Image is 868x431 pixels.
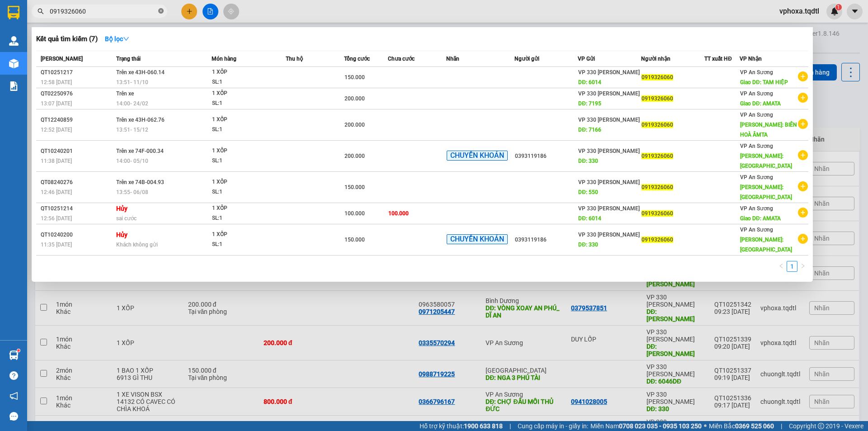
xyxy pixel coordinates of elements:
div: QT10240201 [41,147,113,156]
span: close-circle [158,7,164,16]
span: question-circle [9,371,18,380]
span: right [800,263,806,269]
span: DĐ: 6014 [578,215,601,222]
div: 1 XỐP [212,67,280,77]
span: VP An Sương [740,90,773,97]
span: DĐ: 7195 [578,100,601,107]
li: Previous Page [776,261,787,272]
span: 11:38 [DATE] [41,158,72,164]
span: [PERSON_NAME] [41,56,83,62]
span: VP An Sương [740,143,773,149]
span: Nhãn [446,56,459,62]
div: 0393119186 [515,152,577,161]
span: Thu hộ [286,56,303,62]
span: 200.000 [344,122,365,128]
a: 1 [787,261,797,271]
span: Trên xe 74B-004.93 [116,179,164,185]
span: 13:51 - 11/10 [116,79,148,85]
span: 13:51 - 15/12 [116,127,148,133]
div: QT12240859 [41,115,113,125]
span: Món hàng [212,56,236,62]
span: search [38,8,44,14]
span: VP 330 [PERSON_NAME] [578,179,640,185]
span: 12:52 [DATE] [41,127,72,133]
span: 14:00 - 05/10 [116,158,148,164]
div: 1 XỐP [212,230,280,240]
span: VP An Sương [740,69,773,76]
span: Trên xe 43H-062.76 [116,117,165,123]
span: Trạng thái [116,56,141,62]
span: plus-circle [798,234,808,244]
li: 1 [787,261,797,272]
span: VP 330 [PERSON_NAME] [578,90,640,97]
span: down [123,36,129,42]
span: Giao DĐ: TAM HIỆP [740,79,788,85]
div: SL: 1 [212,156,280,166]
span: 0919326060 [642,153,673,159]
img: warehouse-icon [9,350,19,360]
span: Trên xe 43H-060.14 [116,69,165,76]
span: DĐ: 330 [578,242,598,248]
div: QT02250976 [41,89,113,99]
span: VP 330 [PERSON_NAME] [578,69,640,76]
span: 12:58 [DATE] [41,79,72,85]
div: QT10251214 [41,204,113,213]
span: VP 330 [PERSON_NAME] [578,205,640,212]
span: close-circle [158,8,164,14]
span: 0919326060 [642,122,673,128]
span: notification [9,392,18,400]
img: solution-icon [9,81,19,91]
div: 1 XỐP [212,146,280,156]
sup: 1 [17,349,20,352]
span: plus-circle [798,150,808,160]
h3: Kết quả tìm kiếm ( 7 ) [36,34,98,44]
span: Người nhận [641,56,670,62]
span: Chưa cước [388,56,415,62]
button: left [776,261,787,272]
div: 1 XỐP [212,177,280,187]
span: VP 330 [PERSON_NAME] [578,148,640,154]
span: [PERSON_NAME]: [GEOGRAPHIC_DATA] [740,153,792,169]
div: SL: 1 [212,187,280,197]
span: Trên xe [116,90,134,97]
div: 1 XỐP [212,115,280,125]
div: SL: 1 [212,240,280,250]
span: sai cước [116,215,137,222]
span: Giao DĐ: AMATA [740,215,781,222]
span: Tổng cước [344,56,370,62]
img: warehouse-icon [9,59,19,68]
input: Tìm tên, số ĐT hoặc mã đơn [50,6,156,16]
div: SL: 1 [212,99,280,109]
span: plus-circle [798,119,808,129]
span: 100.000 [344,210,365,217]
span: left [778,263,784,269]
span: VP 330 [PERSON_NAME] [578,232,640,238]
div: QT08240276 [41,178,113,187]
span: DĐ: 550 [578,189,598,195]
span: 13:07 [DATE] [41,100,72,107]
div: 0393119186 [515,235,577,245]
div: SL: 1 [212,77,280,87]
div: QT10251217 [41,68,113,77]
img: warehouse-icon [9,36,19,46]
span: 12:56 [DATE] [41,215,72,222]
span: message [9,412,18,421]
img: logo-vxr [8,6,19,19]
span: [PERSON_NAME]: [GEOGRAPHIC_DATA] [740,237,792,253]
span: 12:46 [DATE] [41,189,72,195]
span: VP An Sương [740,205,773,212]
span: VP Nhận [740,56,762,62]
span: plus-circle [798,181,808,191]
span: plus-circle [798,71,808,81]
span: 0919326060 [642,184,673,190]
span: 150.000 [344,184,365,190]
span: 150.000 [344,74,365,81]
span: VP 330 [PERSON_NAME] [578,117,640,123]
div: 1 XỐP [212,204,280,213]
span: 0919326060 [642,210,673,217]
span: DĐ: 330 [578,158,598,164]
span: Trên xe 74F-000.34 [116,148,164,154]
span: 13:55 - 06/08 [116,189,148,195]
button: Bộ lọcdown [98,32,137,46]
div: SL: 1 [212,125,280,135]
